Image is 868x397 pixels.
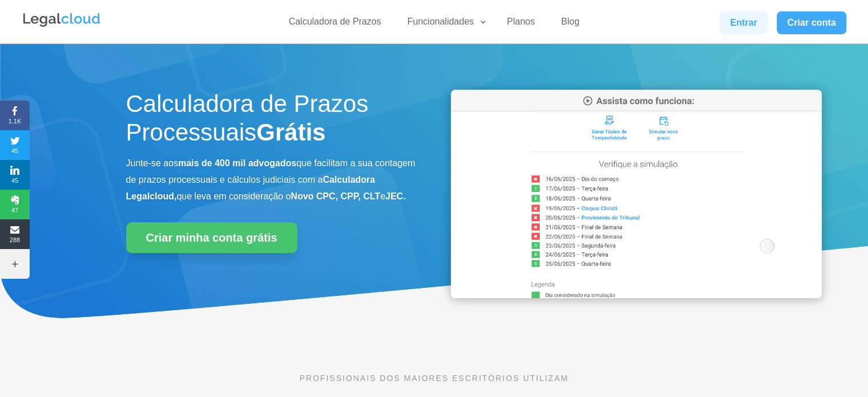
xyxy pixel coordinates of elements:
[282,16,388,33] a: Calculadora de Prazos
[126,90,417,153] h1: Calculadora de Prazos Processuais
[401,16,488,33] a: Funcionalidades
[451,290,822,300] a: Calculadora de Prazos Processuais da Legalcloud
[256,119,325,146] strong: Grátis
[385,191,406,201] b: JEC.
[291,191,381,201] b: Novo CPC, CPP, CLT
[500,16,542,33] a: Planos
[126,155,417,204] p: Junte-se aos que facilitam a sua contagem de prazos processuais e cálculos judiciais com a que le...
[777,11,846,34] a: Criar conta
[554,16,586,33] a: Blog
[22,21,102,30] a: Logo da Legalcloud
[126,222,297,253] a: Criar minha conta grátis
[451,90,822,298] img: Calculadora de Prazos Processuais da Legalcloud
[178,158,296,168] b: mais de 400 mil advogados
[720,11,768,34] a: Entrar
[22,11,102,29] img: Legalcloud Logo
[126,372,742,384] p: PROFISSIONAIS DOS MAIORES ESCRITÓRIOS UTILIZAM
[126,175,376,201] b: Calculadora Legalcloud,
